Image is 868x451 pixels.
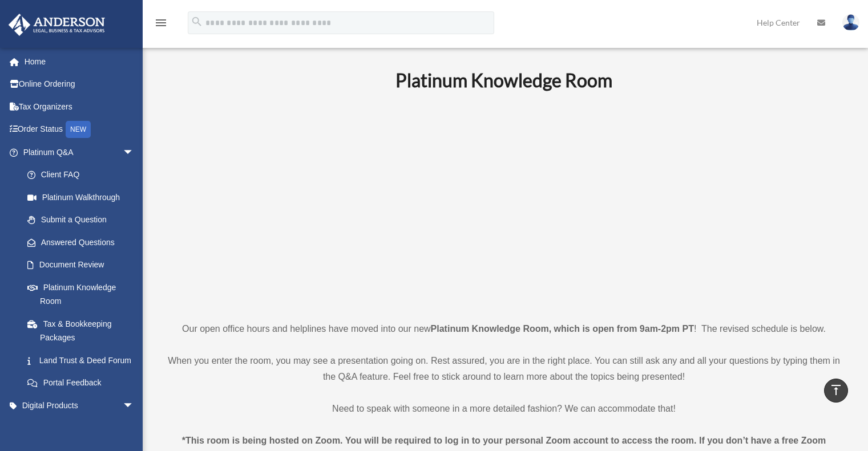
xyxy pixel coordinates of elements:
[163,401,845,417] p: Need to speak with someone in a more detailed fashion? We can accommodate that!
[66,121,91,138] div: NEW
[191,15,203,28] i: search
[8,141,151,164] a: Platinum Q&Aarrow_drop_down
[16,349,151,372] a: Land Trust & Deed Forum
[8,95,151,118] a: Tax Organizers
[154,20,168,30] a: menu
[123,394,146,417] span: arrow_drop_down
[16,186,151,209] a: Platinum Walkthrough
[123,141,146,164] span: arrow_drop_down
[16,312,151,349] a: Tax & Bookkeeping Packages
[16,231,151,254] a: Answered Questions
[154,16,168,30] i: menu
[8,394,151,417] a: Digital Productsarrow_drop_down
[16,254,151,277] a: Document Review
[829,383,843,397] i: vertical_align_top
[842,14,859,31] img: User Pic
[8,118,151,141] a: Order StatusNEW
[395,69,612,91] b: Platinum Knowledge Room
[5,14,108,36] img: Anderson Advisors Platinum Portal
[8,50,151,73] a: Home
[8,73,151,96] a: Online Ordering
[16,164,151,186] a: Client FAQ
[333,107,675,300] iframe: 231110_Toby_KnowledgeRoom
[16,276,146,312] a: Platinum Knowledge Room
[163,353,845,385] p: When you enter the room, you may see a presentation going on. Rest assured, you are in the right ...
[431,324,694,334] strong: Platinum Knowledge Room, which is open from 9am-2pm PT
[16,372,151,395] a: Portal Feedback
[824,379,848,403] a: vertical_align_top
[163,321,845,337] p: Our open office hours and helplines have moved into our new ! The revised schedule is below.
[16,209,151,231] a: Submit a Question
